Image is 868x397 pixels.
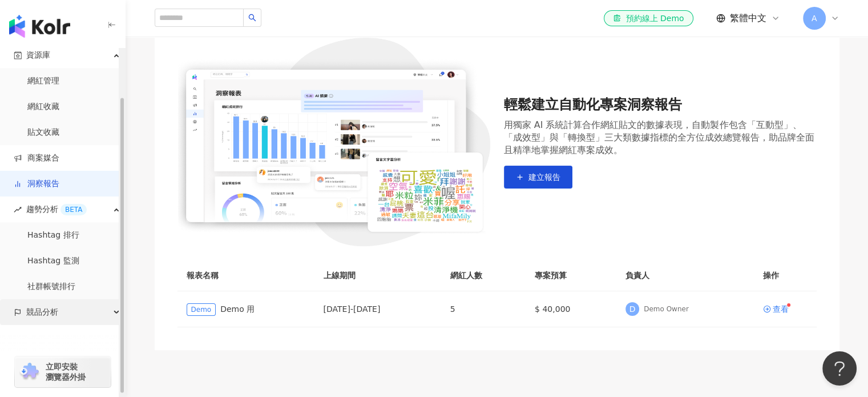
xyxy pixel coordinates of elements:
a: Hashtag 監測 [27,255,79,267]
th: 操作 [754,260,817,291]
div: 預約線上 Demo [613,13,684,24]
a: 網紅收藏 [27,101,59,113]
iframe: Help Scout Beacon - Open [822,351,857,386]
span: rise [14,206,22,214]
div: 輕鬆建立自動化專案洞察報告 [504,95,817,115]
button: 建立報告 [504,166,572,189]
a: 網紅管理 [27,75,59,87]
td: $ 40,000 [526,291,616,327]
a: chrome extension立即安裝 瀏覽器外掛 [15,356,111,387]
span: 資源庫 [26,42,50,68]
th: 報表名稱 [177,260,314,291]
img: logo [9,15,70,38]
a: 社群帳號排行 [27,281,75,292]
span: Demo [187,303,216,316]
div: Demo 用 [187,303,305,316]
span: 競品分析 [26,299,58,325]
a: 洞察報告 [14,178,59,190]
span: 建立報告 [528,173,560,182]
div: 用獨家 AI 系統計算合作網紅貼文的數據表現，自動製作包含「互動型」、「成效型」與「轉換型」三大類數據指標的全方位成效總覽報告，助品牌全面且精準地掌握網紅專案成效。 [504,119,817,157]
td: 5 [441,291,526,327]
div: BETA [60,204,87,215]
th: 負責人 [616,260,753,291]
span: 繁體中文 [730,12,766,25]
span: A [812,12,817,25]
div: Demo Owner [644,304,689,314]
span: D [629,303,636,315]
a: 貼文收藏 [27,127,59,138]
div: 查看 [773,305,789,313]
a: 預約線上 Demo [604,10,693,26]
th: 專案預算 [526,260,616,291]
th: 網紅人數 [441,260,526,291]
a: 商案媒合 [14,153,59,164]
div: [DATE] - [DATE] [324,303,432,315]
th: 上線期間 [314,260,441,291]
img: chrome extension [18,363,41,381]
span: search [248,14,256,22]
a: Hashtag 排行 [27,230,79,241]
img: 輕鬆建立自動化專案洞察報告 [177,38,490,246]
a: 查看 [763,305,789,313]
span: 立即安裝 瀏覽器外掛 [46,362,86,382]
span: 趨勢分析 [26,197,87,222]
